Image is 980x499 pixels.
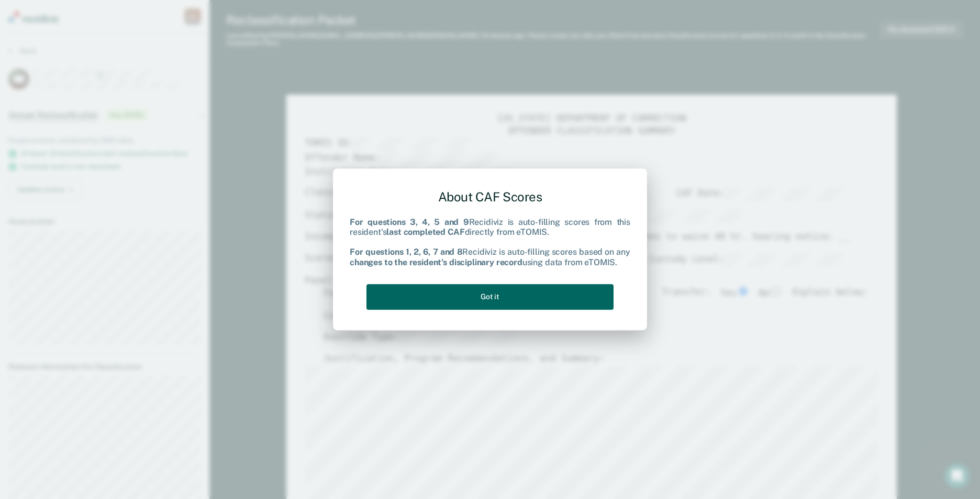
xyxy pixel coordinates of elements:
[350,181,630,213] div: About CAF Scores
[350,247,462,257] b: For questions 1, 2, 6, 7 and 8
[350,217,469,227] b: For questions 3, 4, 5 and 9
[350,257,522,267] b: changes to the resident's disciplinary record
[350,217,630,267] div: Recidiviz is auto-filling scores from this resident's directly from eTOMIS. Recidiviz is auto-fil...
[366,284,614,310] button: Got it
[386,227,464,237] b: last completed CAF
